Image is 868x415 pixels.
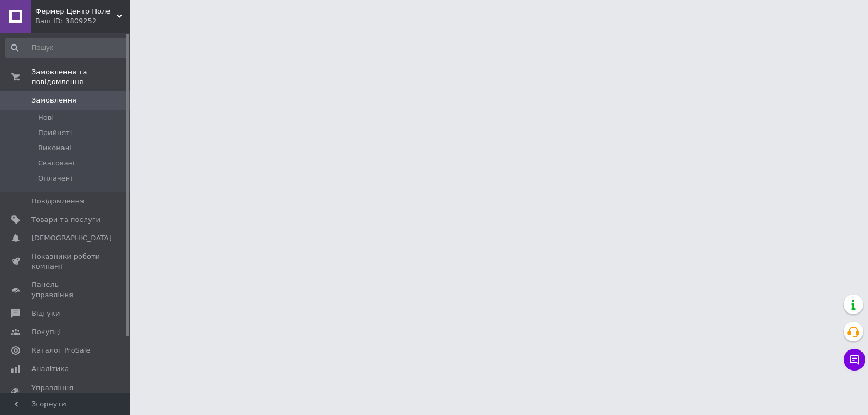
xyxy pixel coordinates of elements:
[31,196,84,206] span: Повідомлення
[38,128,72,138] span: Прийняті
[31,346,90,355] span: Каталог ProSale
[31,383,100,403] span: Управління сайтом
[31,327,61,337] span: Покупці
[35,16,130,26] div: Ваш ID: 3809252
[31,215,100,225] span: Товари та послуги
[31,67,130,87] span: Замовлення та повідомлення
[31,364,69,374] span: Аналітика
[35,7,117,16] span: Фермер Центр Поле
[31,252,100,271] span: Показники роботи компанії
[5,38,128,58] input: Пошук
[38,158,75,168] span: Скасовані
[38,174,72,183] span: Оплачені
[31,280,100,299] span: Панель управління
[38,143,72,153] span: Виконані
[844,349,865,371] button: Чат з покупцем
[31,95,76,105] span: Замовлення
[31,233,112,243] span: [DEMOGRAPHIC_DATA]
[31,309,60,318] span: Відгуки
[38,113,54,123] span: Нові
